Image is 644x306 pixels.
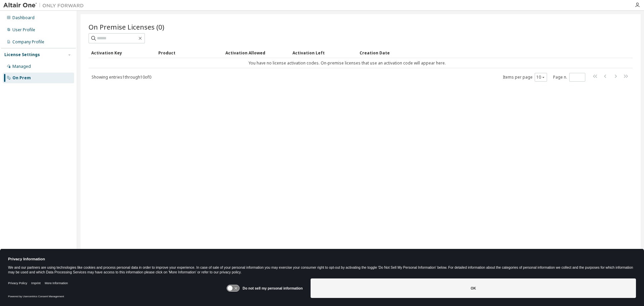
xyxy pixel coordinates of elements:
div: Managed [12,64,31,69]
span: Showing entries 1 through 10 of 0 [92,74,151,80]
button: 10 [536,75,545,80]
span: Items per page [503,73,547,82]
span: Page n. [553,73,585,82]
div: Product [158,47,220,58]
div: License Settings [4,52,40,57]
span: On Premise Licenses (0) [89,22,164,32]
div: Creation Date [360,47,603,58]
div: Company Profile [12,39,44,45]
div: Activation Left [292,47,354,58]
td: You have no license activation codes. On-premise licenses that use an activation code will appear... [89,58,606,68]
div: Dashboard [12,15,35,20]
div: User Profile [12,27,35,33]
div: On Prem [12,75,31,81]
img: Altair One [3,2,87,9]
div: Activation Allowed [225,47,287,58]
div: Activation Key [91,47,153,58]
